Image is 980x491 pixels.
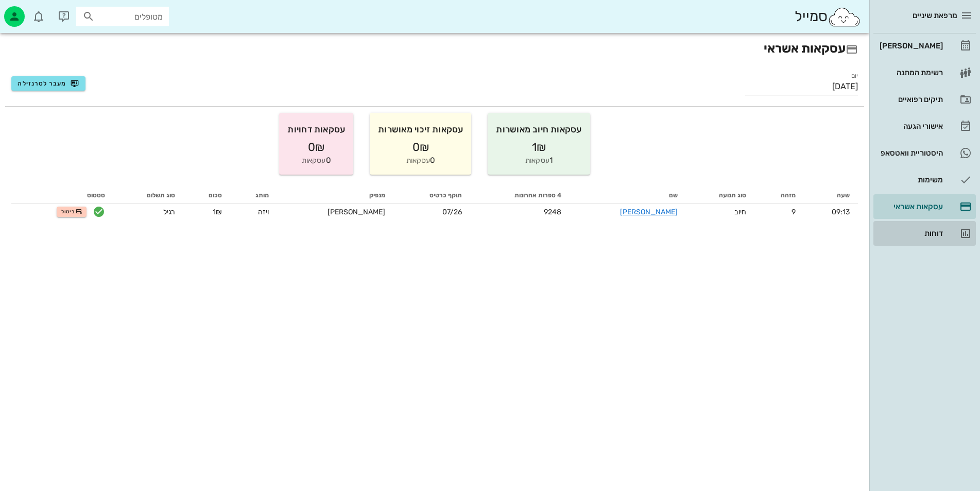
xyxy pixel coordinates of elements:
div: היסטוריית וואטסאפ [878,149,943,157]
th: תוקף כרטיס [393,187,470,204]
div: עסקאות זיכוי מאושרות [370,113,471,150]
a: [PERSON_NAME] [620,208,678,216]
th: מותג [230,187,277,204]
span: מעבר לטרנזילה [18,79,79,88]
span: חיפוש עזרה [146,175,185,186]
div: תיקים רפואיים [878,95,943,104]
div: סגור [10,16,29,35]
h2: עסקאות אשראי [11,39,858,58]
span: 4 ספרות אחרונות [514,192,561,199]
td: ויזה [230,204,277,220]
span: 0 [430,156,435,165]
div: [PERSON_NAME] [878,42,943,50]
span: מזהה [781,192,796,199]
span: שעה [837,192,850,199]
button: ביטול [57,207,87,217]
a: תיקים רפואיים [873,87,976,112]
span: עזרה [26,347,42,354]
span: 0₪ [412,140,429,154]
div: עסקאות אשראי [878,202,943,211]
a: מעבר לטרנזילה [11,76,85,91]
span: תוקף כרטיס [429,192,462,199]
th: סוג תשלום [113,187,183,204]
div: עסקאות דחויות [279,113,353,150]
span: סכום [209,192,222,199]
div: משימות [878,176,943,184]
button: חיפוש עזרה [15,170,191,191]
a: משימות [873,167,976,192]
span: מרפאת שיניים [913,11,957,20]
span: 0₪ [308,140,324,154]
span: סטטוס [87,192,105,199]
td: 07/26 [393,204,470,220]
td: 9248 [470,204,570,220]
div: סמייל [795,6,861,28]
th: סוג תנועה [686,187,754,204]
div: רשימת המתנה [878,69,943,77]
div: עסקאות חיוב מאושרות [488,113,590,150]
p: שלום 👋 [21,73,185,91]
div: עסקאות [488,142,590,175]
a: היסטוריית וואטסאפ [873,141,976,165]
div: אישורי הגעה [878,122,943,130]
div: בדרך כלל, אנו עונים תוך כמה דקות [34,141,185,151]
span: 0 [326,156,331,165]
span: סוג תנועה [719,192,746,199]
div: כתבו לנובדרך כלל, אנו עונים תוך כמה דקות [10,121,196,160]
th: שעה [804,187,858,204]
th: מנפיק [277,187,393,204]
span: ביטול [61,209,82,215]
div: דוחות [878,229,943,238]
span: חיוב [734,208,746,216]
span: מנפיק [369,192,385,199]
td: 1₪ [183,204,230,220]
th: סטטוס [11,187,113,204]
div: עסקאות [279,142,353,175]
span: בית [166,347,177,354]
a: עסקאות אשראי [873,194,976,219]
th: שם [570,187,686,204]
span: 1 [549,156,553,165]
th: מזהה [754,187,804,204]
button: הודעות [68,321,137,363]
span: שם [669,192,678,199]
a: רשימת המתנה [873,60,976,85]
a: [PERSON_NAME] [873,33,976,58]
td: 9 [754,204,804,220]
a: אישורי הגעה [873,114,976,139]
span: מותג [255,192,269,199]
span: הודעות [92,347,114,354]
img: SmileCloud logo [828,7,861,27]
span: 1₪ [532,140,546,154]
th: 4 ספרות אחרונות [470,187,570,204]
a: דוחות [873,221,976,246]
label: יום [851,72,858,80]
span: סוג תשלום [147,192,175,199]
button: בית [137,321,206,363]
div: כתבו לנו [34,130,185,141]
span: רגיל [163,208,175,216]
p: איך אפשר לעזור? [21,91,185,108]
span: תג [30,8,37,14]
span: [PERSON_NAME] [328,208,385,216]
td: 09:13 [804,204,858,220]
div: עסקאות [370,142,471,175]
th: סכום [183,187,230,204]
